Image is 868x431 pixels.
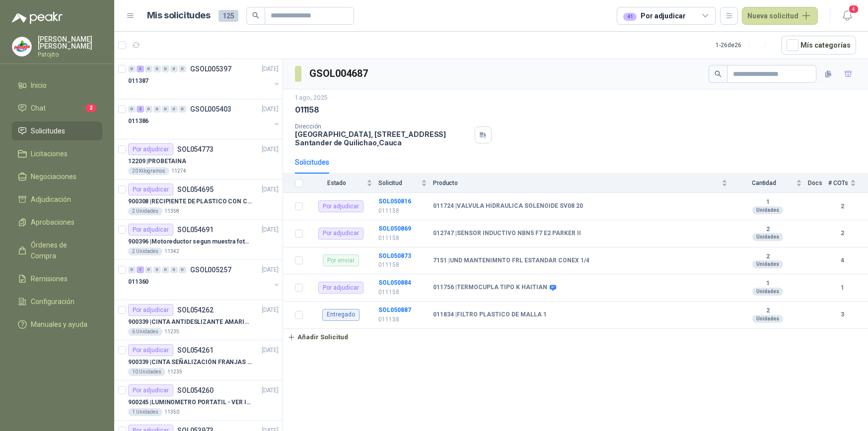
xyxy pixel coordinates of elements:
span: Aprobaciones [31,217,74,228]
p: 011158 [378,260,427,270]
th: Estado [309,174,378,193]
p: Patojito [38,52,102,58]
div: 0 [162,266,169,273]
b: 011756 | TERMOCUPLA TIPO K HAITIAN [433,284,547,292]
b: 2 [828,202,856,211]
span: Configuración [31,296,74,307]
div: 2 Unidades [128,207,162,215]
h1: Mis solicitudes [147,8,211,23]
img: Company Logo [12,37,31,56]
div: Unidades [752,288,783,296]
p: 11350 [164,408,179,416]
div: 0 [145,266,152,273]
span: Inicio [31,80,47,91]
div: 0 [128,266,136,273]
a: SOL050869 [378,225,411,232]
p: 11274 [171,167,186,175]
a: Solicitudes [12,122,102,140]
a: Por adjudicarSOL054691[DATE] 900396 |Motoreductor segun muestra fotográfica2 Unidades11342 [114,220,283,260]
a: Licitaciones [12,144,102,163]
a: SOL050887 [378,307,411,313]
div: 20 Kilogramos [128,167,169,175]
img: Logo peakr [12,12,63,24]
div: 2 [137,106,144,113]
p: [DATE] [262,306,279,315]
p: 011158 [378,234,427,243]
button: Nueva solicitud [742,7,818,25]
p: SOL054773 [177,146,214,153]
a: Añadir Solicitud [283,329,868,346]
div: 41 [623,13,637,21]
div: Por adjudicar [128,384,173,396]
p: 900308 | RECIPIENTE DE PLASTICO CON CAPACIDAD DE 1.8 LT PARA LA EXTRACCIÓN MANUAL DE LIQUIDOS [128,197,252,206]
b: 1 [733,280,802,288]
a: Manuales y ayuda [12,315,102,334]
p: 11342 [164,247,179,255]
a: SOL050884 [378,279,411,286]
p: 011158 [378,315,427,324]
span: Estado [309,180,364,186]
p: [DATE] [262,64,279,74]
span: 4 [848,4,859,14]
span: Producto [433,180,720,186]
th: # COTs [828,174,868,193]
p: [DATE] [262,265,279,275]
a: Configuración [12,292,102,311]
div: 0 [170,266,178,273]
div: 0 [128,106,136,113]
b: 2 [733,253,802,261]
div: Unidades [752,315,783,323]
p: 11235 [164,328,179,336]
a: Inicio [12,76,102,95]
p: SOL054260 [177,387,214,394]
a: Por adjudicarSOL054262[DATE] 900339 |CINTA ANTIDESLIZANTE AMARILLA / NEGRA6 Unidades11235 [114,300,283,340]
p: GSOL005403 [190,106,231,113]
div: Entregado [322,309,360,321]
div: Por adjudicar [128,143,173,155]
p: 12209 | PROBETAINA [128,157,186,166]
p: [DATE] [262,185,279,194]
a: 0 3 0 0 0 0 0 GSOL005397[DATE] 011387 [128,63,281,95]
div: Por adjudicar [318,228,363,240]
div: 0 [179,65,186,72]
b: 7151 | UND MANTENIMNTO FRL ESTANDAR CONEX 1/4 [433,257,589,265]
div: 0 [162,65,169,72]
p: 011386 [128,117,148,126]
span: Solicitudes [31,125,65,136]
p: [DATE] [262,386,279,395]
p: 1 ago, 2025 [295,93,328,103]
div: 0 [179,106,186,113]
span: 2 [85,104,96,112]
p: SOL054691 [177,226,214,233]
span: Solicitud [378,180,419,186]
div: Por adjudicar [128,304,173,316]
span: # COTs [828,180,848,186]
a: Por adjudicarSOL054261[DATE] 900339 |CINTA SEÑALIZACIÓN FRANJAS AMARILLAS NEGRA10 Unidades11235 [114,340,283,380]
a: SOL050816 [378,198,411,205]
b: 012747 | SENSOR INDUCTIVO NBN5 F7 E2 PARKER II [433,230,581,238]
a: Por adjudicarSOL054695[DATE] 900308 |RECIPIENTE DE PLASTICO CON CAPACIDAD DE 1.8 LT PARA LA EXTRA... [114,180,283,220]
button: 4 [838,7,856,25]
a: 0 2 0 0 0 0 0 GSOL005403[DATE] 011386 [128,103,281,135]
div: 1 - 26 de 26 [716,37,773,53]
span: Remisiones [31,273,68,284]
span: Adjudicación [31,194,71,205]
a: Órdenes de Compra [12,236,102,265]
div: 0 [162,106,169,113]
div: 6 Unidades [128,328,162,336]
th: Docs [808,174,828,193]
a: Remisiones [12,269,102,288]
div: Por adjudicar [318,200,363,212]
th: Producto [433,174,733,193]
a: SOL050873 [378,252,411,259]
p: 11358 [164,207,179,215]
div: 0 [153,106,161,113]
p: [DATE] [262,105,279,114]
b: 2 [828,229,856,238]
a: Por adjudicarSOL054773[DATE] 12209 |PROBETAINA20 Kilogramos11274 [114,139,283,180]
div: 0 [145,106,152,113]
